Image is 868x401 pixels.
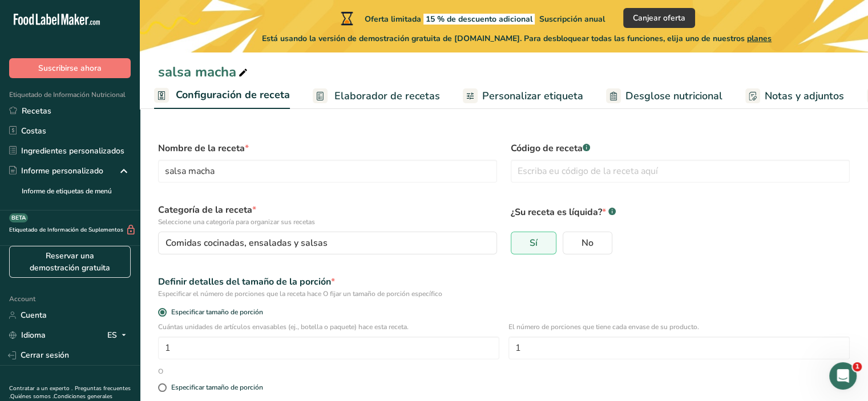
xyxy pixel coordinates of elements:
div: Especificar tamaño de porción [171,383,263,392]
span: Elaborador de recetas [334,88,440,104]
div: Especificar el número de porciones que la receta hace O fijar un tamaño de porción específico [158,289,850,299]
span: Suscripción anual [539,14,605,25]
span: No [582,237,594,249]
a: Idioma [9,325,46,345]
div: ES [107,329,131,342]
div: salsa macha [158,62,250,82]
a: Desglose nutricional [606,83,722,109]
span: Suscribirse ahora [38,62,102,74]
div: BETA [9,213,28,222]
a: Personalizar etiqueta [463,83,583,109]
input: Escriba eu código de la receta aquí [511,160,850,183]
button: Canjear oferta [623,8,695,28]
input: Escriba el nombre de su receta aquí [158,160,497,183]
button: Suscribirse ahora [9,58,131,78]
div: Definir detalles del tamaño de la porción [158,275,850,289]
span: Sí [530,237,538,249]
div: Informe personalizado [9,165,103,177]
a: Notas y adjuntos [745,83,844,109]
a: Preguntas frecuentes . [9,384,131,400]
p: ¿Su receta es líquida? [511,203,850,219]
span: 15 % de descuento adicional [423,14,535,25]
span: Personalizar etiqueta [482,88,583,104]
span: Especificar tamaño de porción [167,308,263,317]
a: Quiénes somos . [10,392,54,400]
span: Desglose nutricional [625,88,722,104]
p: Cuántas unidades de artículos envasables (ej., botella o paquete) hace esta receta. [158,322,499,332]
label: Código de receta [511,141,850,155]
p: El número de porciones que tiene cada envase de su producto. [508,322,850,332]
span: Comidas cocinadas, ensaladas y salsas [165,236,328,250]
button: Comidas cocinadas, ensaladas y salsas [158,232,497,254]
p: Seleccione una categoría para organizar sus recetas [158,217,497,227]
span: Canjear oferta [633,12,685,24]
label: Nombre de la receta [158,141,497,155]
div: O [151,366,170,376]
a: Configuración de receta [154,82,290,110]
span: Notas y adjuntos [765,88,844,104]
iframe: Intercom live chat [829,362,857,390]
span: Está usando la versión de demostración gratuita de [DOMAIN_NAME]. Para desbloquear todas las func... [262,33,772,44]
a: Contratar a un experto . [9,384,72,392]
a: Reservar una demostración gratuita [9,246,131,278]
label: Categoría de la receta [158,203,497,227]
span: Configuración de receta [176,87,290,103]
a: Elaborador de recetas [313,83,440,109]
span: planes [747,33,772,44]
span: 1 [853,362,862,371]
div: Oferta limitada [338,11,605,25]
